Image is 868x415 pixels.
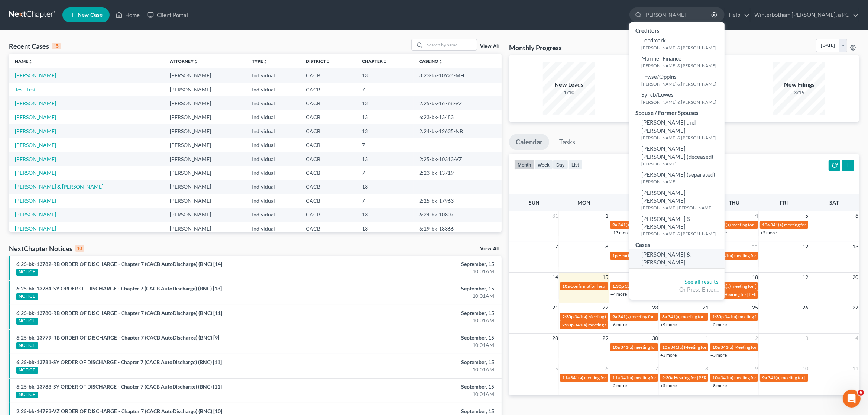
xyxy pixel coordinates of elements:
[15,197,56,204] a: [PERSON_NAME]
[780,199,788,206] span: Fri
[660,383,677,388] a: +5 more
[356,166,413,180] td: 7
[641,231,723,237] small: [PERSON_NAME] & [PERSON_NAME]
[641,37,666,44] span: Lendmark
[668,314,739,319] span: 341(a) meeting for [PERSON_NAME]
[414,222,502,235] td: 6:19-bk-18366
[15,58,33,64] a: Nameunfold_more
[340,341,494,349] div: 10:01AM
[612,253,618,258] span: 1p
[578,199,591,206] span: Mon
[300,96,356,110] td: CACB
[801,303,809,312] span: 26
[553,160,568,170] button: day
[414,208,502,222] td: 6:24-bk-10807
[618,222,769,228] span: 341(a) meeting for [PERSON_NAME] [PERSON_NAME] and [PERSON_NAME]
[194,59,198,64] i: unfold_more
[15,156,56,162] a: [PERSON_NAME]
[16,367,38,374] div: NOTICE
[635,286,719,293] div: Or Press Enter...
[356,222,413,235] td: 13
[16,261,222,267] a: 6:25-bk-13782-RB ORDER OF DISCHARGE - Chapter 7 (CACB AutoDischarge) (BNC) [14]
[9,42,61,51] div: Recent Cases
[801,364,809,373] span: 10
[773,89,825,96] div: 3/15
[602,303,609,312] span: 22
[246,180,300,194] td: Individual
[618,314,690,319] span: 341(a) meeting for [PERSON_NAME]
[858,390,864,396] span: 6
[300,166,356,180] td: CACB
[710,322,727,327] a: +5 more
[356,194,413,207] td: 7
[629,35,725,53] a: Lendmark[PERSON_NAME] & [PERSON_NAME]
[720,344,836,350] span: 341(a) Meeting for [PERSON_NAME] and [PERSON_NAME]
[362,58,387,64] a: Chapterunfold_more
[804,211,809,220] span: 5
[78,12,103,18] span: New Case
[414,124,502,138] td: 2:24-bk-12635-NB
[712,344,720,350] span: 10a
[641,171,715,178] span: [PERSON_NAME] (separated)
[414,96,502,110] td: 2:25-bk-16768-VZ
[602,273,609,282] span: 15
[164,83,246,96] td: [PERSON_NAME]
[326,59,330,64] i: unfold_more
[641,251,691,266] span: [PERSON_NAME] & [PERSON_NAME]
[164,166,246,180] td: [PERSON_NAME]
[414,166,502,180] td: 2:23-bk-13719
[754,334,759,342] span: 2
[534,160,553,170] button: week
[674,375,776,380] span: Hearing for [PERSON_NAME] and [PERSON_NAME]
[760,230,777,235] a: +5 more
[16,392,38,398] div: NOTICE
[610,322,627,327] a: +6 more
[246,166,300,180] td: Individual
[340,268,494,275] div: 10:01AM
[725,314,796,319] span: 341(a) meeting for [PERSON_NAME]
[641,161,723,167] small: [PERSON_NAME]
[420,58,443,64] a: Case Nounfold_more
[852,273,859,282] span: 20
[562,314,574,319] span: 2:30p
[15,128,56,134] a: [PERSON_NAME]
[340,317,494,324] div: 10:01AM
[660,322,677,327] a: +9 more
[414,68,502,82] td: 8:23-bk-10924-MH
[15,114,56,120] a: [PERSON_NAME]
[702,303,709,312] span: 24
[383,59,387,64] i: unfold_more
[551,273,559,282] span: 14
[15,72,56,78] a: [PERSON_NAME]
[718,222,790,228] span: 341(a) meeting for [PERSON_NAME]
[340,260,494,268] div: September, 15
[16,408,222,414] a: 2:25-bk-14793-VZ ORDER OF DISCHARGE - Chapter 7 (CACB AutoDischarge) (BNC) [10]
[75,245,84,252] div: 10
[356,96,413,110] td: 13
[543,80,595,89] div: New Leads
[164,152,246,166] td: [PERSON_NAME]
[629,117,725,143] a: [PERSON_NAME] and [PERSON_NAME][PERSON_NAME] & [PERSON_NAME]
[340,383,494,390] div: September, 15
[300,222,356,235] td: CACB
[246,222,300,235] td: Individual
[651,303,659,312] span: 23
[710,352,727,358] a: +3 more
[300,138,356,152] td: CACB
[629,169,725,187] a: [PERSON_NAME] (separated)[PERSON_NAME]
[629,239,725,249] div: Cases
[509,134,549,150] a: Calendar
[641,189,686,204] span: [PERSON_NAME] [PERSON_NAME]
[705,364,709,373] span: 8
[300,194,356,207] td: CACB
[605,211,609,220] span: 1
[340,390,494,398] div: 10:01AM
[16,318,38,325] div: NOTICE
[712,375,720,380] span: 10a
[568,160,582,170] button: list
[164,138,246,152] td: [PERSON_NAME]
[762,375,767,380] span: 9a
[710,230,727,235] a: +8 more
[300,152,356,166] td: CACB
[562,322,574,328] span: 2:30p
